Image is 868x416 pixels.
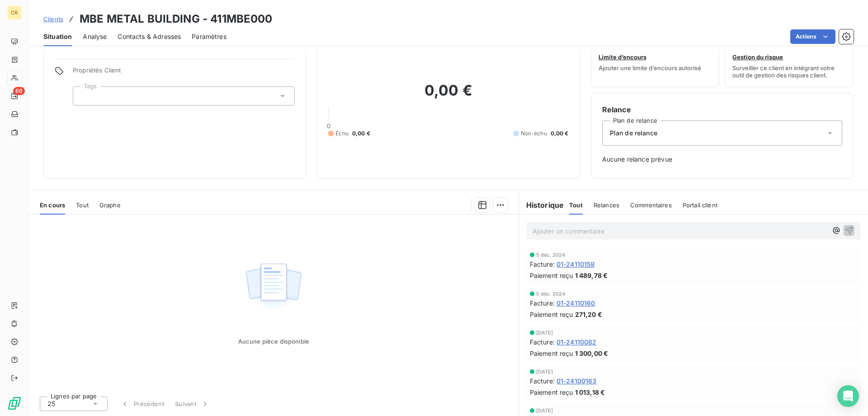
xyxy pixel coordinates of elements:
button: Précédent [115,394,170,413]
span: 25 [47,399,55,408]
span: 0 [327,122,330,129]
span: Limite d’encours [599,53,646,61]
span: Aucune pièce disponible [238,338,309,345]
span: Paiement reçu [530,271,573,280]
span: Surveiller ce client en intégrant votre outil de gestion des risques client. [732,64,846,79]
span: Tout [569,201,583,209]
span: 01-24110160 [557,298,595,308]
span: En cours [40,201,65,209]
div: Open Intercom Messenger [837,385,859,407]
h6: Historique [519,200,564,210]
span: 66 [13,87,25,95]
span: 5 déc. 2024 [536,252,566,258]
span: Portail client [683,201,717,209]
span: 1 300,00 € [575,349,609,358]
span: 01-24110159 [557,259,595,269]
span: [DATE] [536,369,553,374]
h6: Relance [602,104,842,115]
span: Non-échu [521,129,547,138]
span: Graphe [99,201,121,209]
a: Clients [43,14,63,24]
h2: 0,00 € [328,81,568,109]
span: Échu [335,129,349,138]
span: Paiement reçu [530,310,573,319]
span: Facture : [530,376,555,386]
span: Relances [594,201,619,209]
span: Gestion du risque [732,53,783,61]
span: 0,00 € [551,129,569,138]
span: 1 013,18 € [575,387,605,397]
span: 271,20 € [575,310,602,319]
button: Gestion du risqueSurveiller ce client en intégrant votre outil de gestion des risques client. [725,29,854,87]
span: Facture : [530,259,555,269]
span: Analyse [83,32,107,41]
span: Paiement reçu [530,387,573,397]
button: Limite d’encoursAjouter une limite d’encours autorisé [591,29,720,87]
button: Suivant [170,394,215,413]
span: Paiement reçu [530,349,573,358]
img: Empty state [245,258,302,315]
span: Propriétés Client [73,67,295,79]
span: Ajouter une limite d’encours autorisé [599,64,701,72]
span: 5 déc. 2024 [536,291,566,296]
span: 01-24110082 [557,337,597,347]
span: 01-24100163 [557,376,597,386]
span: [DATE] [536,408,553,413]
div: CR [7,5,22,20]
span: Situation [43,32,72,41]
button: Actions [790,29,835,44]
span: Facture : [530,298,555,308]
span: Facture : [530,337,555,347]
span: Plan de relance [610,129,657,138]
span: 1 489,78 € [575,271,608,280]
input: Ajouter une valeur [80,92,88,100]
span: Aucune relance prévue [602,155,842,164]
span: Commentaires [630,201,672,209]
span: Contacts & Adresses [118,32,181,41]
span: Tout [76,201,89,209]
span: 0,00 € [352,129,370,138]
span: Paramètres [192,32,226,41]
span: Clients [43,15,63,23]
h3: MBE METAL BUILDING - 411MBE000 [80,11,273,27]
span: [DATE] [536,330,553,335]
img: Logo LeanPay [7,396,22,411]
